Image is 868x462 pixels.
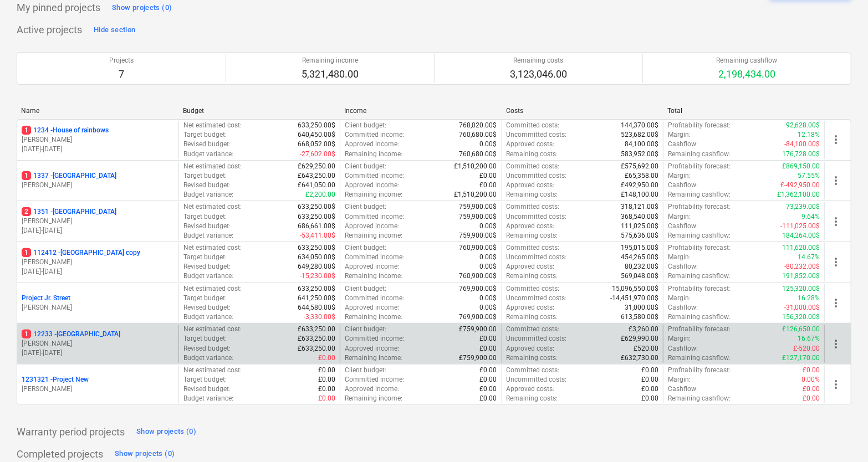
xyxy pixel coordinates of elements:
[345,384,399,394] p: Approved income :
[345,190,402,199] p: Remaining income :
[507,231,558,240] p: Remaining costs :
[183,325,242,334] p: Net estimated cost :
[318,384,335,394] p: £0.00
[318,375,335,384] p: £0.00
[829,296,843,310] span: more_vert
[22,135,174,145] p: [PERSON_NAME]
[507,243,560,253] p: Committed costs :
[668,366,731,375] p: Profitability forecast :
[459,121,497,130] p: 768,020.00$
[345,150,402,159] p: Remaining income :
[782,284,820,294] p: 125,320.00$
[621,150,658,159] p: 583,952.00$
[183,202,242,212] p: Net estimated cost :
[798,334,820,343] p: 16.67%
[829,337,843,351] span: more_vert
[668,325,731,334] p: Profitability forecast :
[668,231,731,240] p: Remaining cashflow :
[22,145,174,154] p: [DATE] - [DATE]
[22,348,174,358] p: [DATE] - [DATE]
[345,130,404,140] p: Committed income :
[625,262,658,271] p: 80,232.00$
[183,190,233,199] p: Budget variance :
[829,174,843,187] span: more_vert
[625,140,658,149] p: 84,100.00$
[507,262,555,271] p: Approved costs :
[507,271,558,281] p: Remaining costs :
[459,212,497,222] p: 759,900.00$
[345,171,404,181] p: Committed income :
[22,303,174,312] p: [PERSON_NAME]
[668,150,731,159] p: Remaining cashflow :
[318,394,335,403] p: £0.00
[480,262,497,271] p: 0.00$
[183,140,231,149] p: Revised budget :
[621,222,658,231] p: 111,025.00$
[345,334,404,343] p: Committed income :
[300,271,335,281] p: -15,230.00$
[668,271,731,281] p: Remaining cashflow :
[22,248,31,257] span: 1
[345,253,404,262] p: Committed income :
[183,366,242,375] p: Net estimated cost :
[298,294,335,303] p: 641,250.00$
[459,325,497,334] p: £759,900.00
[22,171,31,180] span: 1
[829,378,843,391] span: more_vert
[668,294,691,303] p: Margin :
[798,130,820,140] p: 12.18%
[784,262,820,271] p: -80,232.00$
[183,271,233,281] p: Budget variance :
[302,56,359,65] p: Remaining income
[668,243,731,253] p: Profitability forecast :
[782,231,820,240] p: 184,264.00$
[298,284,335,294] p: 633,250.00$
[112,2,172,14] div: Show projects (0)
[621,243,658,253] p: 195,015.00$
[22,339,174,348] p: [PERSON_NAME]
[634,344,658,353] p: £520.00
[22,384,174,394] p: [PERSON_NAME]
[507,253,567,262] p: Uncommitted costs :
[300,150,335,159] p: -27,602.00$
[507,121,560,130] p: Committed costs :
[183,162,242,171] p: Net estimated cost :
[94,24,135,37] div: Hide section
[621,121,658,130] p: 144,370.00$
[480,140,497,149] p: 0.00$
[183,394,233,403] p: Budget variance :
[507,171,567,181] p: Uncommitted costs :
[22,126,31,135] span: 1
[798,294,820,303] p: 16.28%
[641,366,658,375] p: £0.00
[459,353,497,363] p: £759,900.00
[668,181,698,190] p: Cashflow :
[21,107,174,115] div: Name
[782,150,820,159] p: 176,728.00$
[115,448,175,460] div: Show projects (0)
[668,222,698,231] p: Cashflow :
[507,140,555,149] p: Approved costs :
[507,334,567,343] p: Uncommitted costs :
[298,303,335,312] p: 644,580.00$
[507,162,560,171] p: Committed costs :
[641,384,658,394] p: £0.00
[459,130,497,140] p: 760,680.00$
[668,202,731,212] p: Profitability forecast :
[507,222,555,231] p: Approved costs :
[621,353,658,363] p: £632,730.00
[22,375,89,384] p: 1231321 - Project New
[459,271,497,281] p: 760,900.00$
[183,181,231,190] p: Revised budget :
[298,222,335,231] p: 686,661.00$
[507,312,558,322] p: Remaining costs :
[621,212,658,222] p: 368,540.00$
[345,212,404,222] p: Committed income :
[668,312,731,322] p: Remaining cashflow :
[183,253,227,262] p: Target budget :
[641,394,658,403] p: £0.00
[304,312,335,322] p: -3,330.00$
[22,181,174,190] p: [PERSON_NAME]
[829,255,843,269] span: more_vert
[345,344,399,353] p: Approved income :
